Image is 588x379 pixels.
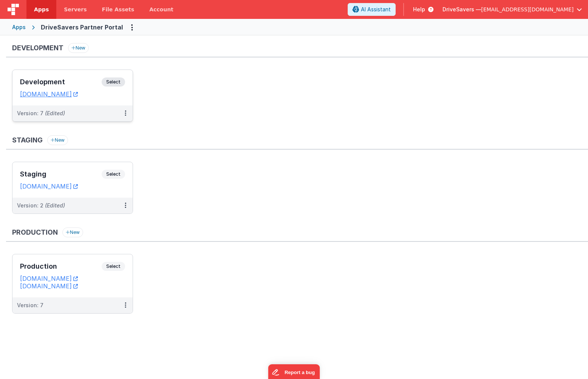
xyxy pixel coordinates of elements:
a: [DOMAIN_NAME] [20,183,78,190]
h3: Development [12,44,63,52]
h3: Staging [20,170,102,178]
a: [DOMAIN_NAME] [20,282,78,290]
div: Version: 7 [17,302,43,309]
div: Version: 7 [17,110,65,117]
span: (Edited) [45,202,65,209]
span: File Assets [102,6,135,13]
div: Apps [12,23,26,31]
span: Help [413,6,425,13]
button: DriveSavers — [EMAIL_ADDRESS][DOMAIN_NAME] [443,6,582,13]
button: New [68,43,89,53]
div: DriveSavers Partner Portal [41,23,123,32]
button: AI Assistant [348,3,396,16]
span: DriveSavers — [443,6,481,13]
button: New [62,227,83,237]
button: Options [126,21,138,33]
span: AI Assistant [361,6,391,13]
a: [DOMAIN_NAME] [20,90,78,98]
div: Version: 2 [17,202,65,209]
h3: Staging [12,136,43,144]
a: [DOMAIN_NAME] [20,275,78,282]
h3: Production [12,229,58,236]
h3: Production [20,263,102,270]
span: Select [102,170,125,179]
span: (Edited) [45,110,65,116]
span: [EMAIL_ADDRESS][DOMAIN_NAME] [481,6,574,13]
span: Servers [64,6,87,13]
span: Select [102,77,125,87]
button: New [47,135,68,145]
h3: Development [20,78,102,86]
span: Apps [34,6,49,13]
span: Select [102,262,125,271]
